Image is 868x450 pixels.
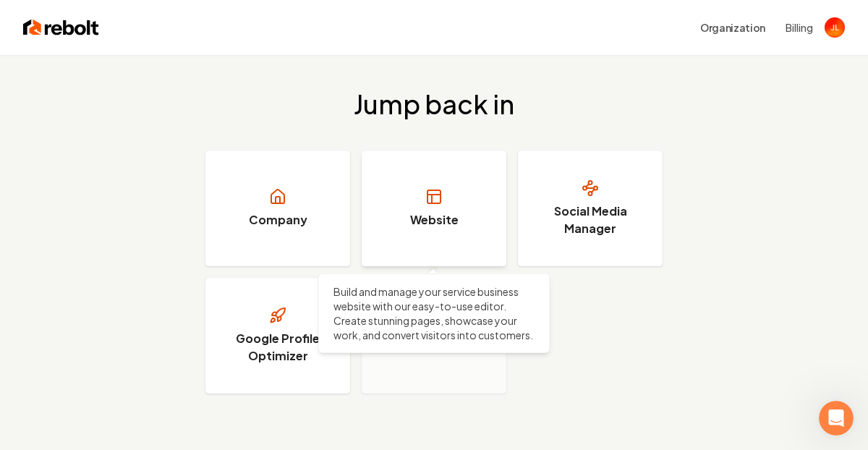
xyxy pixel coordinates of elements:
h3: Social Media Manager [536,203,644,237]
img: Jose Lopez [825,17,845,38]
button: Organization [692,14,774,41]
h3: Company [249,211,307,229]
img: Rebolt Logo [23,17,99,38]
a: Website [362,150,506,266]
h3: Google Profile Optimizer [224,330,332,365]
a: Social Media Manager [518,150,663,266]
h2: Jump back in [354,90,514,119]
button: Open user button [825,17,845,38]
h3: Website [410,211,459,229]
a: Google Profile Optimizer [205,278,350,394]
iframe: Intercom live chat [819,401,854,436]
button: Billing [786,20,813,35]
a: Company [205,150,350,266]
p: Build and manage your service business website with our easy-to-use editor. Create stunning pages... [333,284,535,342]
